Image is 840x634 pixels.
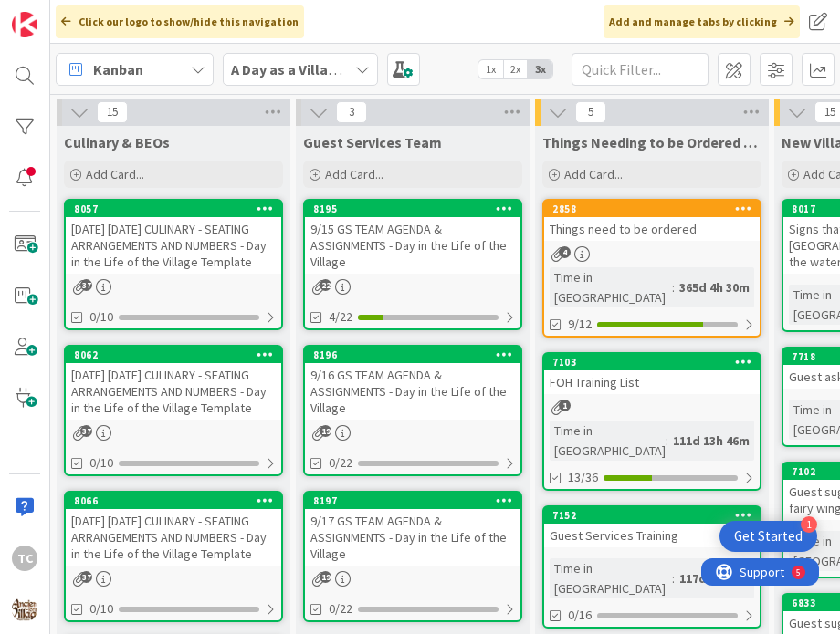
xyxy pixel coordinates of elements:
[329,599,352,618] span: 0/22
[672,568,675,588] span: :
[305,493,520,509] div: 8197
[329,453,352,473] span: 0/22
[552,203,760,215] div: 2858
[66,201,281,217] div: 8057
[550,267,672,307] div: Time in [GEOGRAPHIC_DATA]
[325,166,383,182] span: Add Card...
[305,217,520,274] div: 9/15 GS TEAM AGENDA & ASSIGNMENTS - Day in the Life of the Village
[559,400,571,411] span: 1
[568,606,592,625] span: 0/16
[675,277,754,297] div: 365d 4h 30m
[64,345,283,476] a: 8062[DATE] [DATE] CULINARY - SEATING ARRANGEMENTS AND NUMBERS - Day in the Life of the Village Te...
[542,505,761,629] a: 7152Guest Services TrainingTime in [GEOGRAPHIC_DATA]:117d 9h 15m0/16
[544,201,760,217] div: 2858
[303,491,522,622] a: 81979/17 GS TEAM AGENDA & ASSIGNMENTS - Day in the Life of the Village0/22
[672,277,675,297] span: :
[313,348,520,361] div: 8196
[89,453,113,473] span: 0/10
[575,101,606,123] span: 5
[74,348,281,361] div: 8062
[12,597,37,622] img: avatar
[320,425,331,437] span: 19
[80,571,92,583] span: 37
[552,356,760,369] div: 7103
[97,101,128,123] span: 15
[86,166,144,182] span: Add Card...
[801,516,817,533] div: 1
[329,307,352,327] span: 4/22
[80,279,92,291] span: 37
[478,60,503,78] span: 1x
[305,363,520,420] div: 9/16 GS TEAM AGENDA & ASSIGNMENTS - Day in the Life of the Village
[544,507,760,524] div: 7152
[568,468,598,487] span: 13/36
[80,425,92,437] span: 37
[305,493,520,566] div: 81979/17 GS TEAM AGENDA & ASSIGNMENTS - Day in the Life of the Village
[66,493,281,566] div: 8066[DATE] [DATE] CULINARY - SEATING ARRANGEMENTS AND NUMBERS - Day in the Life of the Village Te...
[552,509,760,522] div: 7152
[12,546,37,571] div: TC
[528,60,552,78] span: 3x
[544,201,760,241] div: 2858Things need to be ordered
[336,101,367,123] span: 3
[305,201,520,217] div: 8195
[668,431,754,451] div: 111d 13h 46m
[542,133,761,151] span: Things Needing to be Ordered - PUT IN CARD, Don't make new card
[74,203,281,215] div: 8057
[305,347,520,363] div: 8196
[56,5,304,38] div: Click our logo to show/hide this navigation
[64,133,170,151] span: Culinary & BEOs
[313,494,520,507] div: 8197
[303,345,522,476] a: 81969/16 GS TEAM AGENDA & ASSIGNMENTS - Day in the Life of the Village0/22
[503,60,528,78] span: 2x
[544,524,760,547] div: Guest Services Training
[544,507,760,547] div: 7152Guest Services Training
[66,217,281,274] div: [DATE] [DATE] CULINARY - SEATING ARRANGEMENTS AND NUMBERS - Day in the Life of the Village Template
[303,133,442,151] span: Guest Services Team
[64,199,283,330] a: 8057[DATE] [DATE] CULINARY - SEATING ARRANGEMENTS AND NUMBERS - Day in the Life of the Village Te...
[564,166,623,182] span: Add Card...
[89,307,113,327] span: 0/10
[305,509,520,566] div: 9/17 GS TEAM AGENDA & ASSIGNMENTS - Day in the Life of the Village
[66,509,281,566] div: [DATE] [DATE] CULINARY - SEATING ARRANGEMENTS AND NUMBERS - Day in the Life of the Village Template
[64,491,283,622] a: 8066[DATE] [DATE] CULINARY - SEATING ARRANGEMENTS AND NUMBERS - Day in the Life of the Village Te...
[74,494,281,507] div: 8066
[675,568,754,588] div: 117d 9h 15m
[66,493,281,509] div: 8066
[542,352,761,491] a: 7103FOH Training ListTime in [GEOGRAPHIC_DATA]:111d 13h 46m13/36
[93,58,143,80] span: Kanban
[320,279,331,291] span: 22
[313,203,520,215] div: 8195
[66,347,281,363] div: 8062
[66,347,281,420] div: 8062[DATE] [DATE] CULINARY - SEATING ARRANGEMENTS AND NUMBERS - Day in the Life of the Village Te...
[66,201,281,274] div: 8057[DATE] [DATE] CULINARY - SEATING ARRANGEMENTS AND NUMBERS - Day in the Life of the Village Te...
[305,201,520,274] div: 81959/15 GS TEAM AGENDA & ASSIGNMENTS - Day in the Life of the Village
[66,363,281,420] div: [DATE] [DATE] CULINARY - SEATING ARRANGEMENTS AND NUMBERS - Day in the Life of the Village Template
[550,421,666,461] div: Time in [GEOGRAPHIC_DATA]
[719,521,817,552] div: Open Get Started checklist, remaining modules: 1
[38,3,83,25] span: Support
[12,12,37,37] img: Visit kanbanzone.com
[95,7,100,22] div: 5
[231,60,557,78] b: A Day as a Villager - Prep, Implement and Execute
[320,571,331,583] span: 19
[544,354,760,370] div: 7103
[666,431,668,451] span: :
[734,527,803,546] div: Get Started
[559,246,571,258] span: 4
[550,558,672,598] div: Time in [GEOGRAPHIC_DATA]
[544,354,760,394] div: 7103FOH Training List
[544,217,760,241] div: Things need to be ordered
[572,53,709,86] input: Quick Filter...
[604,5,800,38] div: Add and manage tabs by clicking
[568,315,592,334] span: 9/12
[89,599,113,618] span: 0/10
[542,199,761,338] a: 2858Things need to be orderedTime in [GEOGRAPHIC_DATA]:365d 4h 30m9/12
[305,347,520,420] div: 81969/16 GS TEAM AGENDA & ASSIGNMENTS - Day in the Life of the Village
[544,370,760,394] div: FOH Training List
[303,199,522,330] a: 81959/15 GS TEAM AGENDA & ASSIGNMENTS - Day in the Life of the Village4/22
